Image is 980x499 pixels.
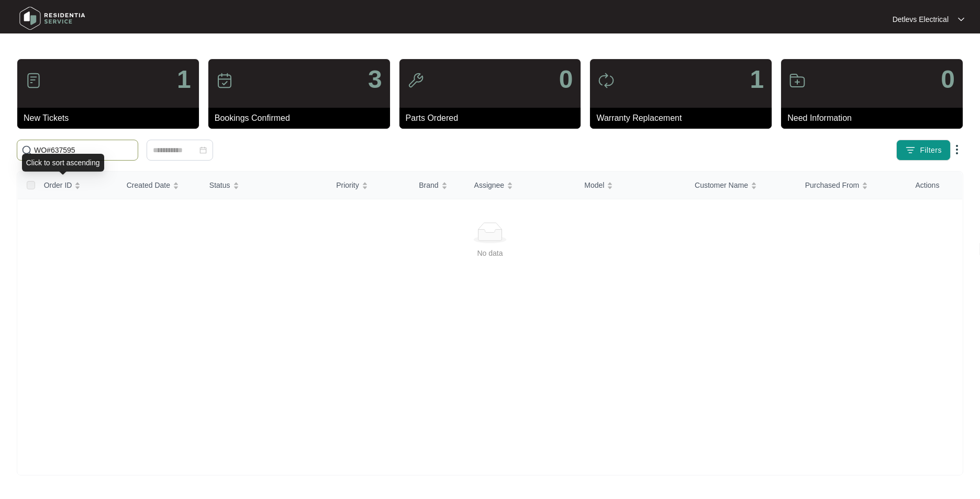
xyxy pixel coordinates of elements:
th: Order ID [36,172,118,199]
p: Parts Ordered [406,112,581,124]
img: icon [216,72,233,89]
p: Warranty Replacement [596,112,772,124]
input: Search by Order Id, Assignee Name, Customer Name, Brand and Model [34,144,133,156]
img: filter icon [905,145,916,155]
th: Priority [328,172,410,199]
img: icon [789,72,806,89]
p: Detlevs Electrical [893,14,949,25]
th: Model [576,172,686,199]
th: Brand [410,172,465,199]
p: 0 [941,67,955,92]
p: New Tickets [24,112,199,124]
p: 1 [750,67,764,92]
span: Assignee [474,179,505,191]
span: Order ID [44,179,72,191]
img: dropdown arrow [958,17,964,22]
img: residentia service logo [16,3,89,34]
th: Status [201,172,328,199]
img: icon [25,72,42,89]
p: Need Information [787,112,963,124]
span: Priority [336,179,359,191]
th: Assignee [466,172,576,199]
img: dropdown arrow [951,143,963,156]
th: Created Date [118,172,201,199]
th: Actions [907,172,962,199]
img: icon [598,72,615,89]
p: 0 [559,67,573,92]
p: 1 [177,67,191,92]
button: filter iconFilters [896,140,951,161]
span: Brand [419,179,438,191]
span: Customer Name [695,179,748,191]
img: icon [407,72,424,89]
th: Purchased From [797,172,907,199]
span: Created Date [127,179,170,191]
p: 3 [368,67,382,92]
div: Click to sort ascending [22,154,104,172]
th: Customer Name [686,172,797,199]
p: Bookings Confirmed [215,112,390,124]
div: No data [30,247,950,259]
img: search-icon [21,145,32,155]
span: Filters [920,145,942,156]
span: Status [209,179,230,191]
span: Model [584,179,604,191]
span: Purchased From [805,179,859,191]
